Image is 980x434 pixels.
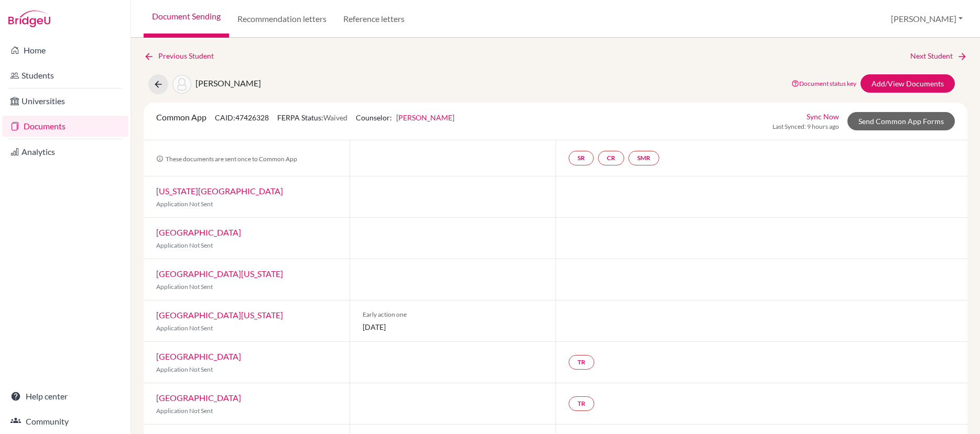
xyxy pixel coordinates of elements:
[772,122,839,131] span: Last Synced: 9 hours ago
[156,186,283,196] a: [US_STATE][GEOGRAPHIC_DATA]
[156,283,213,291] span: Application Not Sent
[628,151,659,165] a: SMR
[569,151,594,165] a: SR
[886,9,967,29] button: [PERSON_NAME]
[277,113,347,122] span: FERPA Status:
[156,324,213,332] span: Application Not Sent
[2,116,128,137] a: Documents
[598,151,624,165] a: CR
[156,112,206,122] span: Common App
[569,355,594,370] a: TR
[156,407,213,415] span: Application Not Sent
[156,241,213,249] span: Application Not Sent
[215,113,269,122] span: CAID: 47426328
[156,269,283,279] a: [GEOGRAPHIC_DATA][US_STATE]
[156,393,241,403] a: [GEOGRAPHIC_DATA]
[156,365,213,373] span: Application Not Sent
[323,113,347,122] span: Waived
[156,200,213,208] span: Application Not Sent
[910,50,967,62] a: Next Student
[363,310,543,319] span: Early action one
[2,141,128,162] a: Analytics
[807,111,839,122] a: Sync Now
[156,227,241,237] a: [GEOGRAPHIC_DATA]
[2,91,128,112] a: Universities
[2,40,128,61] a: Home
[156,351,241,361] a: [GEOGRAPHIC_DATA]
[2,65,128,86] a: Students
[195,78,261,88] span: [PERSON_NAME]
[2,411,128,432] a: Community
[847,112,955,130] a: Send Common App Forms
[8,10,50,27] img: Bridge-U
[156,310,283,320] a: [GEOGRAPHIC_DATA][US_STATE]
[569,396,594,411] a: TR
[396,113,454,122] a: [PERSON_NAME]
[144,50,222,62] a: Previous Student
[861,74,955,93] a: Add/View Documents
[363,321,543,332] span: [DATE]
[356,113,454,122] span: Counselor:
[156,155,297,163] span: These documents are sent once to Common App
[2,386,128,407] a: Help center
[791,80,856,87] a: Document status key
